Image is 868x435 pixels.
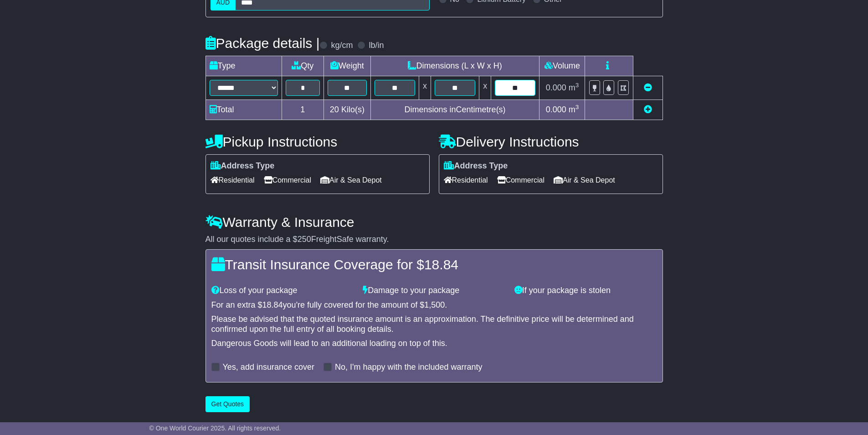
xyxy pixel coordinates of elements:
td: x [419,76,431,100]
div: All our quotes include a $ FreightSafe warranty. [205,235,663,245]
h4: Delivery Instructions [439,134,663,149]
sup: 3 [575,82,579,89]
span: 18.84 [262,300,283,309]
label: kg/cm [331,41,353,51]
td: Kilo(s) [324,100,371,120]
span: Residential [211,173,255,187]
div: For an extra $ you're fully covered for the amount of $ . [211,300,657,310]
label: No, I'm happy with the included warranty [335,362,483,372]
div: Dangerous Goods will lead to an additional loading on top of this. [211,339,657,349]
a: Add new item [644,105,652,114]
span: © One World Courier 2025. All rights reserved. [149,425,281,432]
span: Residential [444,173,488,187]
span: 18.84 [424,257,458,272]
span: m [569,105,579,114]
span: 0.000 [546,105,566,114]
span: Air & Sea Depot [320,173,382,187]
td: Qty [282,56,324,76]
td: x [479,76,491,100]
span: 250 [298,235,311,244]
div: Please be advised that the quoted insurance amount is an approximation. The definitive price will... [211,314,657,334]
span: Commercial [264,173,311,187]
span: 1,500 [424,300,445,309]
h4: Transit Insurance Coverage for $ [211,257,657,272]
sup: 3 [575,104,579,110]
td: Weight [324,56,371,76]
label: Address Type [211,161,275,171]
td: Type [205,56,282,76]
a: Remove this item [644,83,652,92]
div: Damage to your package [358,286,510,296]
span: Commercial [497,173,544,187]
label: Yes, add insurance cover [223,362,314,372]
span: 0.000 [546,83,566,92]
h4: Package details | [205,36,320,51]
td: 1 [282,100,324,120]
h4: Warranty & Insurance [205,215,663,230]
td: Total [205,100,282,120]
td: Dimensions in Centimetre(s) [370,100,539,120]
td: Volume [539,56,585,76]
h4: Pickup Instructions [205,134,430,149]
div: If your package is stolen [510,286,662,296]
label: Address Type [444,161,508,171]
span: 20 [330,105,339,114]
span: m [569,83,579,92]
span: Air & Sea Depot [554,173,615,187]
td: Dimensions (L x W x H) [370,56,539,76]
button: Get Quotes [205,396,250,412]
label: lb/in [369,41,384,51]
div: Loss of your package [207,286,359,296]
